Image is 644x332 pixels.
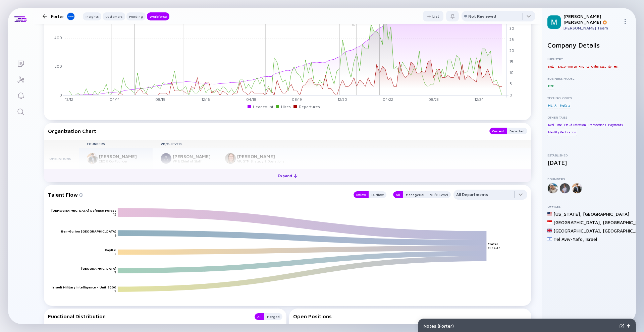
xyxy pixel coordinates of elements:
a: Search [8,103,33,119]
button: Workforce [147,12,169,20]
div: Tel Aviv-Yafo , [553,236,584,242]
div: Cyber Security [591,63,612,70]
text: 41 / 647 [488,246,500,250]
text: [GEOGRAPHIC_DATA] [81,266,116,270]
div: Insights [83,13,101,20]
div: Offices [547,204,631,208]
div: Israel [586,236,597,242]
button: Inflow [354,191,369,198]
div: Identity Verification [547,129,577,136]
button: Departed [507,128,527,134]
a: Investor Map [8,71,33,87]
img: United Kingdom Flag [547,228,552,233]
div: [GEOGRAPHIC_DATA] , [553,228,601,234]
tspan: 30 [509,26,514,30]
div: Established [547,153,631,157]
tspan: 08/15 [155,97,165,102]
tspan: 04/14 [110,97,120,102]
tspan: 12/24 [475,97,484,102]
tspan: 0 [59,92,62,97]
text: 12 [113,212,116,216]
img: Singapore Flag [547,220,552,224]
img: Mordechai Profile Picture [547,15,561,29]
div: Forter [51,12,75,20]
img: Israel Flag [547,237,552,241]
h2: Company Details [547,41,631,49]
text: PayPal [105,248,116,252]
div: [GEOGRAPHIC_DATA] , [553,219,601,225]
tspan: 400 [54,36,62,40]
tspan: 12/12 [65,97,73,102]
tspan: 5 [509,81,512,86]
button: Merged [264,313,282,320]
div: Expand [274,171,302,181]
div: Business Model [547,76,631,80]
div: Industry [547,57,631,61]
div: Notes ( Forter ) [424,323,617,329]
div: [PERSON_NAME] Team [563,25,620,30]
div: [GEOGRAPHIC_DATA] [583,211,629,217]
div: Other Tags [547,115,631,119]
tspan: 10 [509,70,514,75]
img: Expand Notes [620,324,624,328]
img: Menu [623,19,628,24]
div: Technologies [547,96,631,100]
div: B2B [547,82,554,89]
text: 7 [114,289,116,293]
div: Retail & eCommerce [547,63,577,70]
text: 8 [115,233,116,237]
button: Outflow [369,191,386,198]
div: Finance [578,63,590,70]
text: Forter [488,242,498,246]
tspan: 25 [509,37,514,42]
tspan: 12/16 [202,97,210,102]
div: Transactions [587,121,607,128]
img: Open Notes [627,324,630,328]
tspan: 20 [509,48,514,53]
button: Customers [103,12,125,20]
text: [DEMOGRAPHIC_DATA] Defense Forces [51,208,116,212]
div: Founders [547,177,631,181]
text: Israeli Military Intelligence - Unit 8200 [52,285,116,289]
div: Functional Distribution [48,313,248,320]
text: Ben-Gurion [GEOGRAPHIC_DATA] [61,229,116,233]
button: Funding [126,12,146,20]
div: Not Reviewed [468,14,496,19]
button: Current [489,128,507,134]
a: Reminders [8,87,33,103]
div: ML [547,102,553,109]
tspan: 0 [509,92,512,97]
tspan: 08/19 [292,97,302,102]
div: [US_STATE] , [553,211,582,217]
div: Talent Flow [48,190,347,200]
button: Expand [44,169,531,182]
div: Customers [103,13,125,20]
div: Organization Chart [48,128,483,134]
div: AI [554,102,558,109]
div: All [255,313,264,320]
div: Real Time [547,121,562,128]
tspan: 200 [55,64,62,68]
img: United States Flag [547,211,552,216]
button: All [393,191,403,198]
div: [DATE] [547,159,631,166]
div: Workforce [147,13,169,20]
div: Payments [607,121,623,128]
button: VP/C-Level [427,191,451,198]
tspan: 04/22 [383,97,393,102]
div: Fraud Detection [563,121,587,128]
div: List [423,11,443,21]
div: [PERSON_NAME] [PERSON_NAME] [563,13,620,25]
tspan: 12/20 [338,97,347,102]
text: 7 [114,252,116,256]
button: Managerial [403,191,427,198]
text: 7 [114,270,116,274]
div: Managerial [403,191,427,198]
